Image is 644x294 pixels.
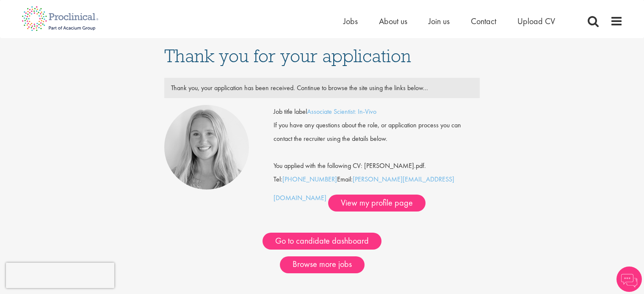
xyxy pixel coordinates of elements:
a: Browse more jobs [280,256,365,273]
a: About us [379,16,407,27]
a: Jobs [343,16,358,27]
a: Go to candidate dashboard [263,233,381,250]
iframe: reCAPTCHA [6,263,114,288]
a: Contact [471,16,496,27]
a: Join us [428,16,450,27]
div: Job title label [267,105,486,118]
div: You applied with the following CV: [PERSON_NAME].pdf. [267,146,486,173]
img: Chatbot [616,267,642,292]
div: If you have any questions about the role, or application process you can contact the recruiter us... [267,118,486,146]
a: [PERSON_NAME][EMAIL_ADDRESS][DOMAIN_NAME] [274,175,454,202]
a: View my profile page [328,195,426,212]
a: Associate Scientist: In-Vivo [307,107,376,116]
img: Shannon Briggs [164,105,249,190]
span: Thank you for your application [164,44,411,67]
div: Thank you, your application has been received. Continue to browse the site using the links below... [165,81,480,95]
a: Upload CV [517,16,555,27]
div: Tel: Email: [274,105,480,212]
a: [PHONE_NUMBER] [282,175,337,184]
